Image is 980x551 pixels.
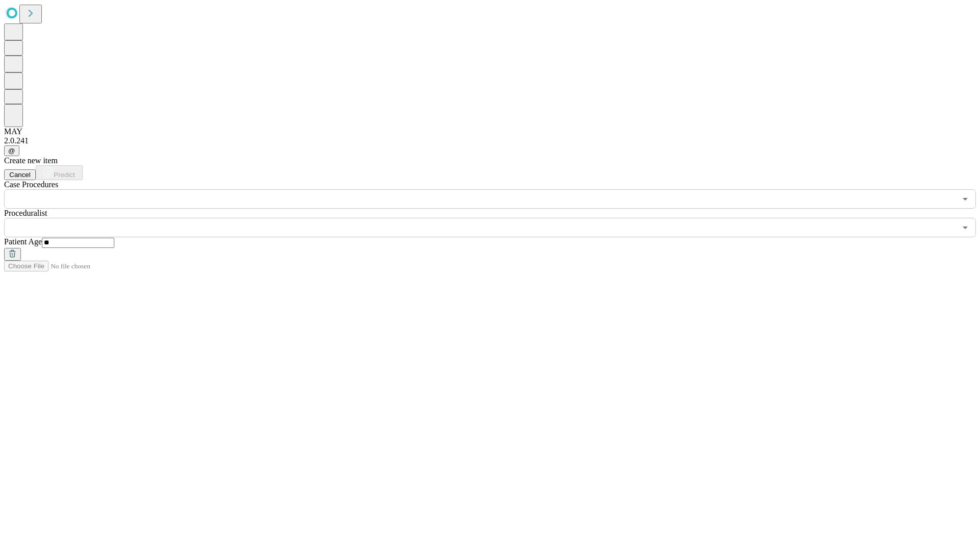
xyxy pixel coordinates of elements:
[54,171,75,179] span: Predict
[4,169,36,180] button: Cancel
[4,136,976,145] div: 2.0.241
[958,220,972,235] button: Open
[4,237,42,246] span: Patient Age
[4,145,19,156] button: @
[4,209,47,217] span: Proceduralist
[4,156,58,165] span: Create new item
[4,127,976,136] div: MAY
[4,180,58,189] span: Scheduled Procedure
[9,171,31,179] span: Cancel
[36,165,83,180] button: Predict
[8,147,15,155] span: @
[958,192,972,206] button: Open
